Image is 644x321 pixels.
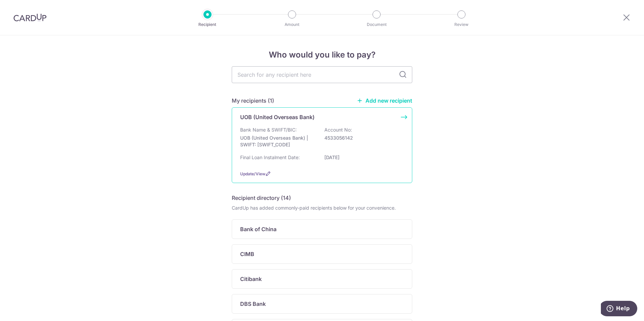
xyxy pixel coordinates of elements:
p: Bank Name & SWIFT/BIC: [240,127,297,133]
a: Update/View [240,171,265,176]
p: Account No: [324,127,352,133]
p: Document [352,21,401,28]
a: Add new recipient [357,97,412,104]
p: UOB (United Overseas Bank) | SWIFT: [SWIFT_CODE] [240,135,316,148]
p: [DATE] [324,154,400,161]
p: Final Loan Instalment Date: [240,154,300,161]
img: CardUp [13,13,46,22]
iframe: Opens a widget where you can find more information [601,301,637,318]
p: UOB (United Overseas Bank) [240,113,315,121]
p: Review [437,21,486,28]
h5: Recipient directory (14) [232,194,291,202]
h5: My recipients (1) [232,97,274,105]
p: Citibank [240,275,262,283]
p: Amount [267,21,317,28]
p: 4533056142 [324,135,400,141]
p: Bank of China [240,225,277,233]
div: CardUp has added commonly-paid recipients below for your convenience. [232,205,412,211]
p: Recipient [183,21,232,28]
h4: Who would you like to pay? [232,49,412,61]
p: DBS Bank [240,300,266,308]
input: Search for any recipient here [232,66,412,83]
p: CIMB [240,250,254,258]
